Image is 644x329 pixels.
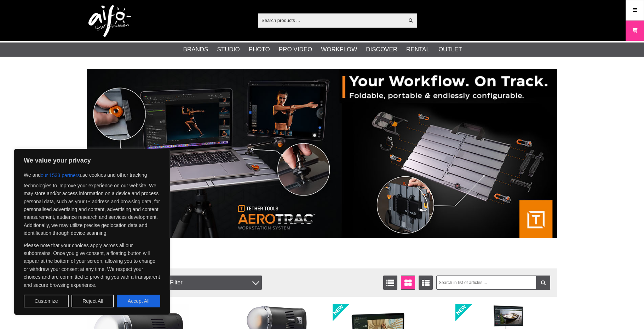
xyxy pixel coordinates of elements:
[24,242,160,289] p: Please note that your choices apply across all our subdomains. Once you give consent, a floating ...
[536,276,550,290] a: Filter
[383,276,397,290] a: List
[14,149,170,315] div: We value your privacy
[41,169,80,182] button: our 1533 partners
[71,295,114,307] button: Reject All
[183,45,208,54] a: Brands
[406,45,430,54] a: Rental
[419,276,433,290] a: Extended list
[366,45,397,54] a: Discover
[117,295,160,307] button: Accept All
[87,69,557,238] img: Ad:007 banner-header-aerotrac-1390x500.jpg
[88,5,131,37] img: logo.png
[24,156,160,165] p: We value your privacy
[258,15,404,25] input: Search products ...
[24,169,160,237] p: We and use cookies and other tracking technologies to improve your experience on our website. We ...
[436,276,551,290] input: Search in list of articles ...
[249,45,270,54] a: Photo
[166,276,262,290] div: Filter
[279,45,312,54] a: Pro Video
[401,276,415,290] a: Window
[438,45,462,54] a: Outlet
[217,45,240,54] a: Studio
[321,45,357,54] a: Workflow
[24,295,69,307] button: Customize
